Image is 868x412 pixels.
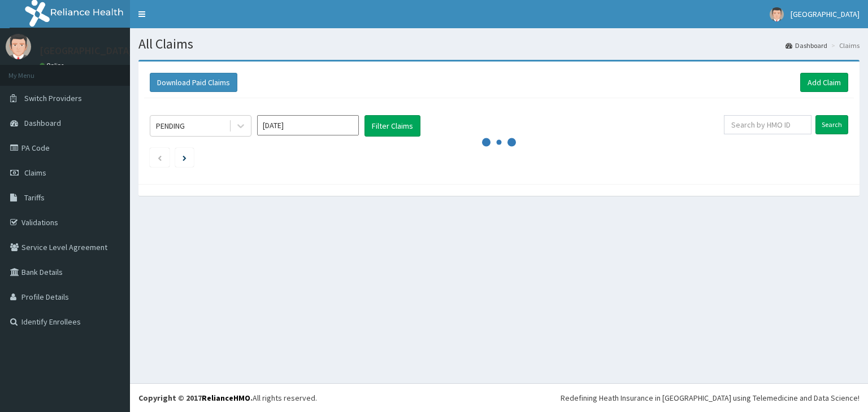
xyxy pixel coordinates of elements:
[482,125,516,159] svg: audio-loading
[40,62,67,69] a: Online
[724,115,811,134] input: Search by HMO ID
[202,393,250,403] a: RelianceHMO
[24,118,61,128] span: Dashboard
[156,120,185,132] div: PENDING
[138,393,253,403] strong: Copyright © 2017 .
[130,383,868,412] footer: All rights reserved.
[150,73,237,92] button: Download Paid Claims
[561,392,860,404] div: Redefining Heath Insurance in [GEOGRAPHIC_DATA] using Telemedicine and Data Science!
[800,73,848,92] a: Add Claim
[815,115,848,134] input: Search
[791,9,860,19] span: [GEOGRAPHIC_DATA]
[364,115,420,137] button: Filter Claims
[24,192,45,203] span: Tariffs
[770,7,784,21] img: User Image
[6,34,31,59] img: User Image
[785,41,827,50] a: Dashboard
[24,93,82,103] span: Switch Providers
[257,115,359,135] input: Select Month and Year
[828,41,860,50] li: Claims
[40,46,133,56] p: [GEOGRAPHIC_DATA]
[183,152,186,163] a: Next page
[138,37,860,51] h1: All Claims
[24,168,46,178] span: Claims
[157,152,162,163] a: Previous page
